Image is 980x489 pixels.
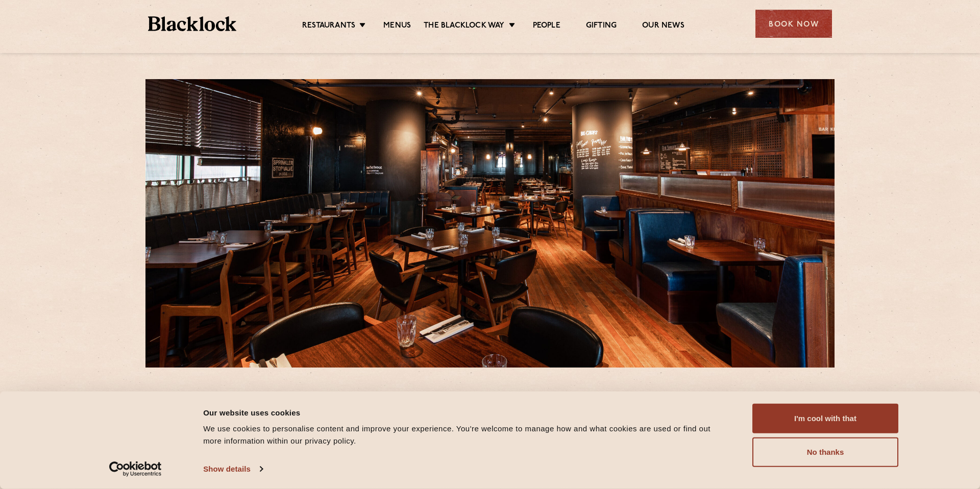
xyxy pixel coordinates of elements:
a: Our News [642,21,684,32]
a: Menus [383,21,411,32]
button: No thanks [752,437,898,467]
a: Gifting [586,21,617,32]
img: BL_Textured_Logo-footer-cropped.svg [148,16,236,31]
button: I'm cool with that [752,404,898,433]
a: Show details [203,461,262,477]
a: The Blacklock Way [424,21,504,32]
a: Restaurants [302,21,355,32]
div: Book Now [755,10,832,38]
a: Usercentrics Cookiebot - opens in a new window [91,461,180,477]
div: Our website uses cookies [203,406,729,419]
a: People [533,21,560,32]
div: We use cookies to personalise content and improve your experience. You're welcome to manage how a... [203,423,729,447]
